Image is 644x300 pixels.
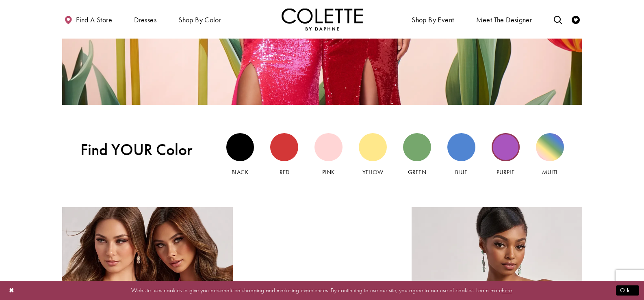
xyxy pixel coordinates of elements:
span: Purple [497,168,514,176]
div: Red view [270,133,298,161]
a: Multi view Multi [536,133,564,177]
div: Black view [226,133,254,161]
a: Green view Green [403,133,431,177]
a: Black view Black [226,133,254,177]
a: Red view Red [270,133,298,177]
div: Green view [403,133,431,161]
a: here [502,286,512,294]
button: Submit Dialog [616,285,639,296]
span: Find YOUR Color [80,140,208,159]
a: Yellow view Yellow [359,133,387,177]
a: Check Wishlist [570,8,582,30]
button: Close Dialog [5,283,19,298]
span: Shop By Event [412,16,454,24]
span: Dresses [134,16,156,24]
a: Pink view Pink [314,133,343,177]
span: Black [232,168,248,176]
span: Green [408,168,426,176]
p: Website uses cookies to give you personalized shopping and marketing experiences. By continuing t... [59,285,585,296]
span: Multi [542,168,557,176]
a: Blue view Blue [447,133,475,177]
span: Dresses [132,8,158,30]
span: Yellow [362,168,383,176]
div: Yellow view [359,133,387,161]
div: Blue view [447,133,475,161]
span: Find a store [76,16,112,24]
span: Red [280,168,289,176]
span: Blue [455,168,467,176]
a: Purple view Purple [492,133,520,177]
span: Meet the designer [476,16,532,24]
a: Find a store [62,8,114,30]
div: Purple view [492,133,520,161]
div: Multi view [536,133,564,161]
span: Shop by color [178,16,221,24]
a: Visit Home Page [282,8,363,30]
span: Shop by color [176,8,223,30]
a: Meet the designer [474,8,534,30]
span: Shop By Event [410,8,456,30]
img: Colette by Daphne [282,8,363,30]
a: Toggle search [552,8,564,30]
div: Pink view [314,133,343,161]
span: Pink [322,168,335,176]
